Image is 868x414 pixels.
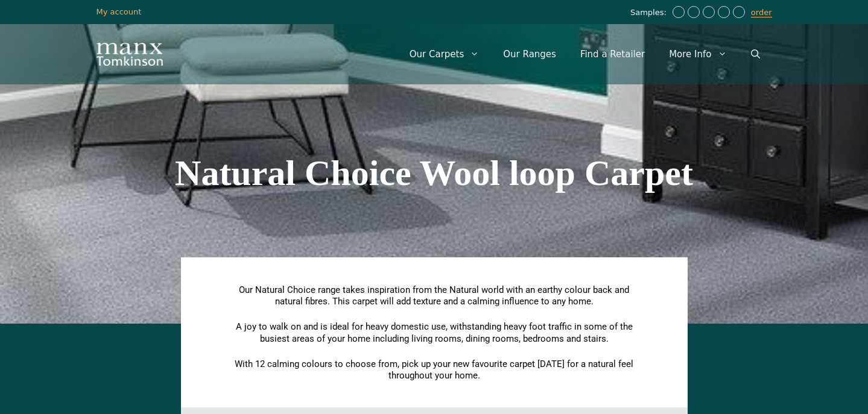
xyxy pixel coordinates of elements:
img: Manx Tomkinson [97,43,163,66]
span: Samples: [630,8,670,18]
a: Open Search Bar [739,36,772,72]
a: My account [97,7,142,16]
a: Our Ranges [491,36,568,72]
p: A joy to walk on and is ideal for heavy domestic use, withstanding heavy foot traffic in some of ... [226,321,642,345]
p: With 12 calming colours to choose from, pick up your new favourite carpet [DATE] for a natural fe... [226,359,642,382]
a: Our Carpets [398,36,492,72]
nav: Primary [398,36,772,72]
p: Our Natural Choice range takes inspiration from the Natural world with an earthy colour back and ... [226,284,642,308]
a: order [751,8,772,17]
h1: Natural Choice Wool loop Carpet [97,155,772,191]
a: More Info [657,36,738,72]
a: Find a Retailer [568,36,657,72]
